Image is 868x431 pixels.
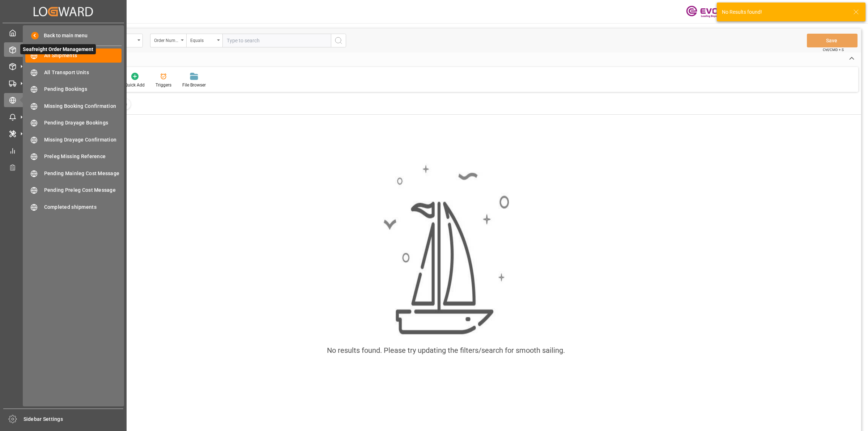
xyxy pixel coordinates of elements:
[190,35,215,44] div: Equals
[156,82,171,88] div: Triggers
[44,52,122,59] span: All Shipments
[44,186,122,194] span: Pending Preleg Cost Message
[154,35,179,44] div: Order Number
[44,102,122,110] span: Missing Booking Confirmation
[25,116,122,130] a: Pending Drayage Bookings
[25,82,122,96] a: Pending Bookings
[4,160,123,174] a: Transport Planner
[25,48,122,63] a: All Shipments
[25,132,122,147] a: Missing Drayage Confirmation
[20,44,96,54] span: Seafreight Order Management
[182,82,206,88] div: File Browser
[44,170,122,177] span: Pending Mainleg Cost Message
[4,143,123,157] a: My Reports
[25,183,122,197] a: Pending Preleg Cost Message
[39,32,88,39] span: Back to main menu
[327,345,565,356] div: No results found. Please try updating the filters/search for smooth sailing.
[25,99,122,113] a: Missing Booking Confirmation
[150,34,186,47] button: open menu
[125,82,145,88] div: Quick Add
[222,34,331,47] input: Type to search
[331,34,346,47] button: search button
[823,47,844,52] span: Ctrl/CMD + S
[722,8,846,16] div: No Results found!
[686,5,733,18] img: Evonik-brand-mark-Deep-Purple-RGB.jpeg_1700498283.jpeg
[44,203,122,211] span: Completed shipments
[44,136,122,144] span: Missing Drayage Confirmation
[24,415,124,423] span: Sidebar Settings
[807,34,858,47] button: Save
[25,200,122,214] a: Completed shipments
[383,164,509,336] img: smooth_sailing.jpeg
[44,119,122,127] span: Pending Drayage Bookings
[25,149,122,164] a: Preleg Missing Reference
[44,69,122,76] span: All Transport Units
[4,26,123,40] a: My Cockpit
[25,65,122,79] a: All Transport Units
[44,153,122,160] span: Preleg Missing Reference
[44,85,122,93] span: Pending Bookings
[186,34,222,47] button: open menu
[25,166,122,180] a: Pending Mainleg Cost Message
